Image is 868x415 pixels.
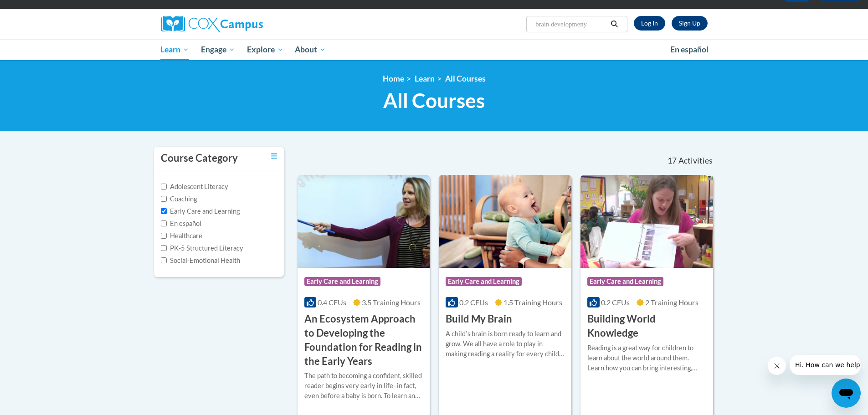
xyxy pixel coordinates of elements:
div: The path to becoming a confident, skilled reader begins very early in life- in fact, even before ... [304,371,423,401]
a: Cox Campus [161,16,334,32]
h3: Course Category [161,151,238,165]
a: Learn [155,39,195,60]
span: 0.4 CEUs [318,298,346,307]
a: Engage [195,39,241,60]
input: Checkbox for Options [161,220,167,226]
span: Early Care and Learning [304,277,380,286]
span: 1.5 Training Hours [503,298,562,307]
a: Explore [241,39,289,60]
span: Explore [247,44,283,55]
span: En español [670,45,709,54]
a: About [289,39,332,60]
span: 2 Training Hours [645,298,699,307]
img: Course Logo [439,175,571,268]
a: Register [672,16,708,31]
span: 3.5 Training Hours [362,298,421,307]
h3: Building World Knowledge [587,312,706,340]
span: 0.2 CEUs [601,298,630,307]
label: Social-Emotional Health [161,256,240,266]
a: All Courses [445,74,486,83]
div: Reading is a great way for children to learn about the world around them. Learn how you can bring... [587,343,706,373]
span: 0.2 CEUs [459,298,488,307]
img: Course Logo [580,175,713,268]
a: Log In [634,16,665,31]
span: 17 [668,156,677,166]
label: Early Care and Learning [161,206,240,216]
span: About [295,44,326,55]
span: Early Care and Learning [587,277,663,286]
span: Learn [160,44,189,55]
button: Search [607,19,621,30]
iframe: Button to launch messaging window [832,379,861,408]
a: Learn [415,74,435,83]
h3: An Ecosystem Approach to Developing the Foundation for Reading in the Early Years [304,312,423,368]
input: Checkbox for Options [161,257,167,263]
iframe: Close message [768,357,786,375]
span: Activities [678,156,713,166]
a: En español [664,40,714,59]
span: All Courses [383,88,485,113]
label: Adolescent Literacy [161,182,228,192]
span: Early Care and Learning [446,277,522,286]
a: Toggle collapse [271,151,277,161]
span: Hi. How can we help? [5,6,74,14]
input: Checkbox for Options [161,233,167,239]
label: Healthcare [161,231,202,241]
h3: Build My Brain [446,312,512,326]
input: Checkbox for Options [161,184,167,190]
input: Checkbox for Options [161,196,167,202]
label: PK-5 Structured Literacy [161,243,243,253]
label: Coaching [161,194,197,204]
div: Main menu [147,39,721,60]
img: Course Logo [298,175,430,268]
iframe: Message from company [790,355,861,375]
label: En español [161,219,201,229]
div: A childʹs brain is born ready to learn and grow. We all have a role to play in making reading a r... [446,329,565,359]
span: Engage [201,44,235,55]
input: Checkbox for Options [161,245,167,251]
input: Search Courses [534,19,607,30]
a: Home [383,74,404,83]
img: Cox Campus [161,16,263,32]
input: Checkbox for Options [161,208,167,214]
